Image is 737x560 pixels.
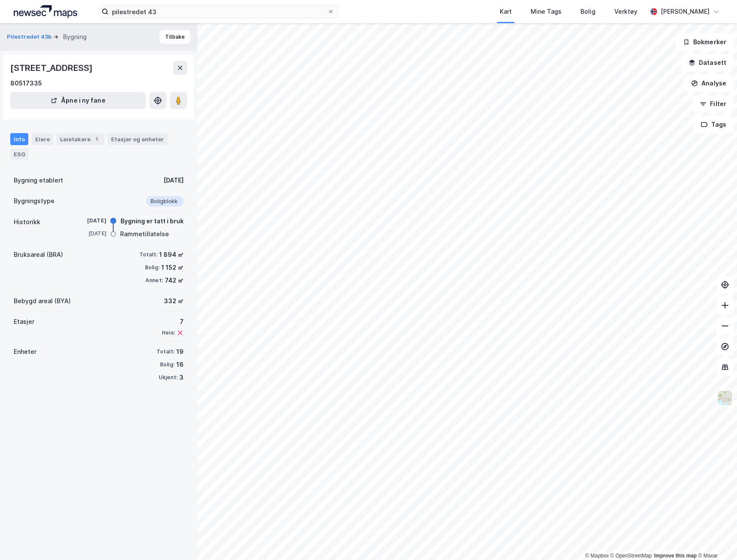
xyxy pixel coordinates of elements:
div: Bygning [63,32,87,42]
div: 3 [179,372,184,383]
button: Tilbake [160,30,190,44]
div: [DATE] [163,175,184,186]
button: Analyse [684,75,734,92]
a: Mapbox [585,553,609,559]
div: ESG [10,149,29,160]
div: Etasjer og enheter [111,135,164,143]
input: Søk på adresse, matrikkel, gårdeiere, leietakere eller personer [109,5,327,18]
div: Eiere [32,133,53,145]
div: Bygningstype [14,196,54,206]
div: Heis: [162,329,175,336]
div: Rammetillatelse [120,229,169,239]
div: Bolig [580,6,595,17]
div: [DATE] [72,217,106,225]
div: Bygning etablert [14,175,63,186]
div: Bygning er tatt i bruk [121,216,184,226]
div: 19 [176,347,184,357]
div: Verktøy [614,6,637,17]
div: Bruksareal (BRA) [14,250,63,260]
a: OpenStreetMap [610,553,652,559]
button: Tags [694,116,734,133]
div: Bebygd areal (BYA) [14,296,71,306]
div: Annet: [145,277,163,284]
button: Datasett [681,54,734,71]
div: 80517335 [10,78,42,88]
div: Info [10,133,28,145]
div: Totalt: [157,348,175,355]
div: Totalt: [139,251,157,258]
div: 1 152 ㎡ [161,262,184,273]
img: logo.a4113a55bc3d86da70a041830d287a7e.svg [14,5,77,18]
div: [PERSON_NAME] [661,6,710,17]
div: Kart [500,6,512,17]
iframe: Chat Widget [694,519,737,560]
div: 332 ㎡ [164,296,184,306]
div: Ukjent: [159,374,178,381]
div: 16 [176,359,184,370]
div: Bolig: [160,361,175,368]
div: Kontrollprogram for chat [694,519,737,560]
img: Z [717,390,733,406]
button: Pilestredet 43b [7,33,53,41]
div: [STREET_ADDRESS] [10,61,94,75]
div: Enheter [14,347,36,357]
div: 1 [92,135,101,143]
div: Mine Tags [531,6,562,17]
div: Historikk [14,217,40,227]
div: 742 ㎡ [165,275,184,286]
a: Improve this map [654,553,697,559]
div: 7 [162,317,184,327]
div: Bolig: [145,264,160,271]
button: Bokmerker [676,33,734,51]
button: Filter [692,95,734,113]
div: 1 894 ㎡ [159,250,184,260]
div: Etasjer [14,317,34,327]
button: Åpne i ny fane [10,92,146,109]
div: Leietakere [57,133,104,145]
div: [DATE] [72,230,106,237]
